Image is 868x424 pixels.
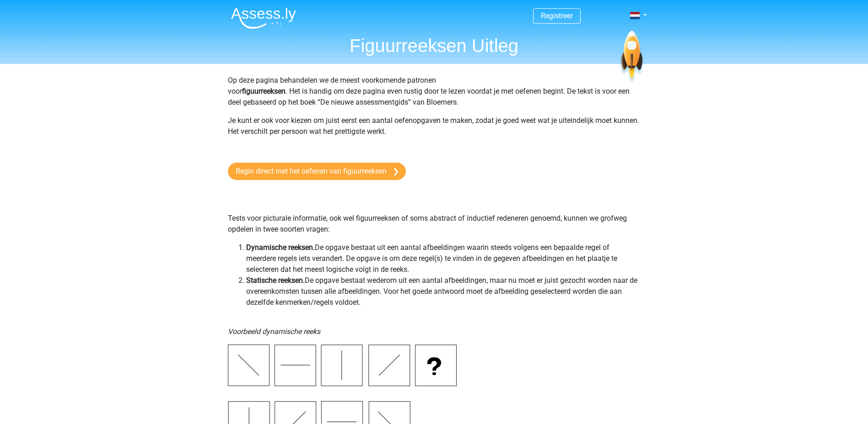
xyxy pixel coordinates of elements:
[228,191,641,235] p: Tests voor picturale informatie, ook wel figuurreeksen of soms abstract of inductief redeneren ge...
[394,168,398,176] img: arrow-right.e5bd35279c78.svg
[246,276,305,285] b: Statische reeksen.
[246,242,641,275] li: De opgave bestaat uit een aantal afbeeldingen waarin steeds volgens een bepaalde regel of meerder...
[619,31,644,84] img: spaceship.7d73109d6933.svg
[228,115,641,148] p: Je kunt er ook voor kiezen om juist eerst een aantal oefenopgaven te maken, zodat je goed weet wa...
[228,75,641,108] p: Op deze pagina behandelen we de meest voorkomende patronen voor . Het is handig om deze pagina ev...
[228,327,320,336] i: Voorbeeld dynamische reeks
[224,35,645,57] h1: Figuurreeksen Uitleg
[246,275,641,308] li: De opgave bestaat wederom uit een aantal afbeeldingen, maar nu moet er juist gezocht worden naar ...
[228,163,406,180] a: Begin direct met het oefenen van figuurreeksen
[541,11,573,20] a: Registreer
[242,87,286,95] b: figuurreeksen
[231,7,296,29] img: Assessly
[246,243,315,252] b: Dynamische reeksen.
